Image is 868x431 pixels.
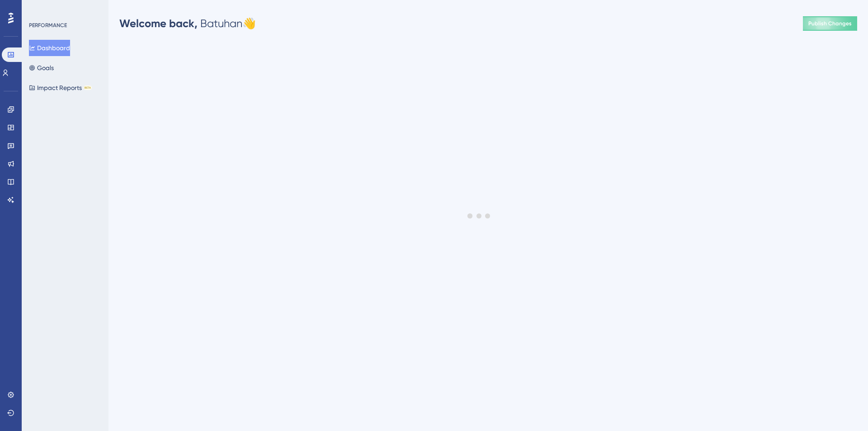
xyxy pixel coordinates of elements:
[808,20,852,27] span: Publish Changes
[29,40,70,56] button: Dashboard
[119,16,256,31] div: Batuhan 👋
[29,60,54,76] button: Goals
[119,17,198,30] span: Welcome back,
[84,85,92,90] div: BETA
[29,22,67,29] div: PERFORMANCE
[29,80,92,96] button: Impact ReportsBETA
[803,16,857,31] button: Publish Changes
